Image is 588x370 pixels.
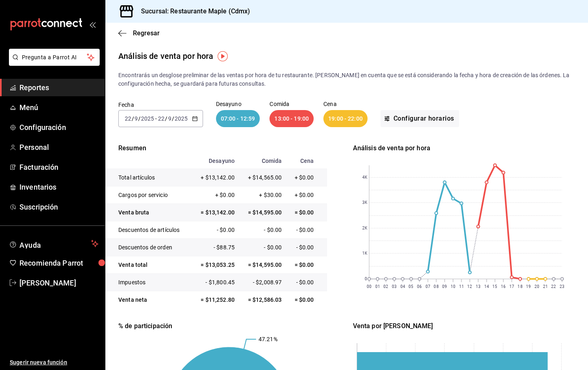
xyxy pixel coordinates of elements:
td: = $13,053.25 [192,256,239,274]
div: % de participación [118,321,340,331]
text: 47.21% [259,336,278,342]
text: 21 [543,284,548,289]
th: Comida [239,153,286,169]
img: Tooltip marker [218,51,228,61]
span: Recomienda Parrot [19,257,98,268]
text: 03 [392,284,397,289]
input: -- [124,115,132,122]
span: Personal [19,142,98,153]
td: Impuestos [105,274,192,291]
button: Configurar horarios [381,110,459,127]
span: Suscripción [19,201,98,212]
text: 0 [364,277,367,281]
td: - $0.00 [192,221,239,239]
td: + $30.00 [239,186,286,204]
td: = $14,595.00 [239,256,286,274]
text: 05 [408,284,413,289]
td: Total artículos [105,169,192,186]
td: Venta bruta [105,204,192,221]
th: Cena [286,153,327,169]
input: -- [158,115,165,122]
button: Pregunta a Parrot AI [9,49,100,66]
span: Ayuda [19,239,88,249]
span: - [155,115,157,122]
td: Descuentos de orden [105,239,192,256]
text: 09 [442,284,447,289]
span: Pregunta a Parrot AI [22,53,87,62]
td: = $0.00 [286,291,327,309]
td: = $12,586.03 [239,291,286,309]
span: Inventarios [19,182,98,193]
div: 19:00 - 22:00 [323,110,368,127]
text: 13 [476,284,481,289]
text: 10 [451,284,455,289]
text: 1K [362,251,367,256]
text: 07 [425,284,430,289]
td: = $13,142.00 [192,204,239,221]
div: 13:00 - 19:00 [269,110,314,127]
p: Comida [269,101,314,107]
text: 15 [492,284,497,289]
td: - $0.00 [239,221,286,239]
p: Resumen [105,143,327,153]
span: / [165,115,167,122]
div: Venta por [PERSON_NAME] [353,321,575,331]
text: 06 [417,284,422,289]
td: + $13,142.00 [192,169,239,186]
text: 11 [459,284,464,289]
td: = $11,252.80 [192,291,239,309]
td: Venta total [105,256,192,274]
button: open_drawer_menu [89,21,96,28]
td: Descuentos de artículos [105,221,192,239]
input: ---- [174,115,188,122]
td: Venta neta [105,291,192,309]
span: / [172,115,174,122]
p: Desayuno [216,101,260,107]
text: 22 [551,284,556,289]
td: + $0.00 [286,169,327,186]
span: [PERSON_NAME] [19,277,98,288]
td: + $0.00 [192,186,239,204]
div: 07:00 - 12:59 [216,110,260,127]
text: 12 [467,284,472,289]
h3: Sucursal: Restaurante Maple (Cdmx) [135,6,250,16]
span: Regresar [133,29,160,37]
text: 14 [484,284,489,289]
text: 4K [362,175,367,180]
td: - $0.00 [286,274,327,291]
td: - $1,800.45 [192,274,239,291]
th: Desayuno [192,153,239,169]
td: = $0.00 [286,204,327,221]
td: - $0.00 [239,239,286,256]
td: + $0.00 [286,186,327,204]
td: - $2,008.97 [239,274,286,291]
text: 17 [509,284,514,289]
span: / [132,115,134,122]
text: 00 [366,284,371,289]
div: Análisis de venta por hora [353,143,575,153]
text: 23 [560,284,564,289]
td: Cargos por servicio [105,186,192,204]
text: 16 [501,284,506,289]
td: - $0.00 [286,239,327,256]
td: + $14,565.00 [239,169,286,186]
p: Cena [323,101,368,107]
div: Análisis de venta por hora [118,50,213,62]
td: = $14,595.00 [239,204,286,221]
text: 18 [517,284,522,289]
span: Facturación [19,162,98,173]
text: 04 [400,284,405,289]
text: 02 [383,284,388,289]
span: Sugerir nueva función [10,358,98,367]
td: - $88.75 [192,239,239,256]
td: = $0.00 [286,256,327,274]
text: 3K [362,201,367,205]
button: Regresar [118,29,160,37]
input: ---- [141,115,154,122]
label: Fecha [118,102,203,108]
text: 01 [375,284,380,289]
td: - $0.00 [286,221,327,239]
text: 08 [434,284,438,289]
text: 2K [362,226,367,231]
